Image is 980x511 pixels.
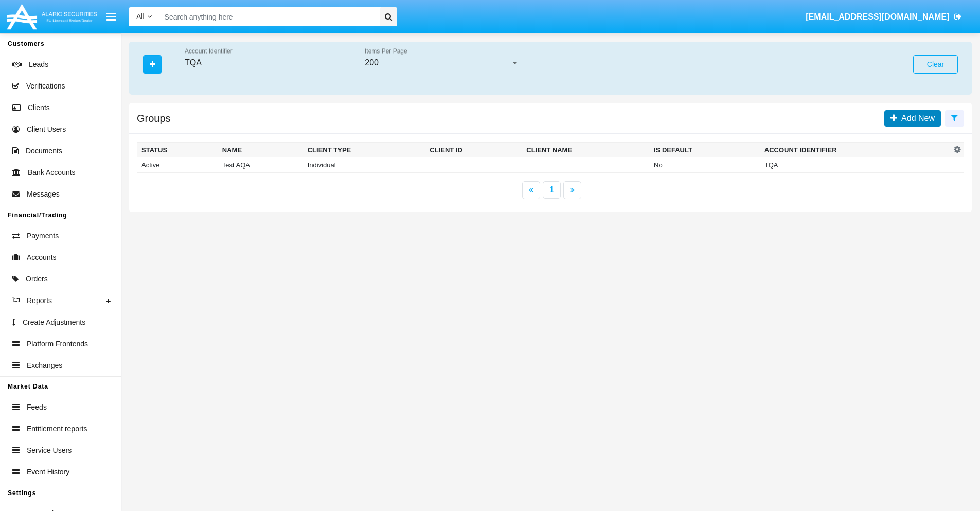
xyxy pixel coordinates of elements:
[884,110,941,127] a: Add New
[218,157,304,173] td: Test AQA
[522,143,650,158] th: Client Name
[27,467,69,478] span: Event History
[27,402,47,413] span: Feeds
[27,424,87,434] span: Entitlement reports
[650,157,760,173] td: No
[27,295,52,306] span: Reports
[650,143,760,158] th: Is Default
[760,157,951,173] td: TQA
[129,11,159,22] a: All
[218,143,304,158] th: Name
[913,55,958,74] button: Clear
[137,143,218,158] th: Status
[425,143,522,158] th: Client ID
[760,143,951,158] th: Account Identifier
[26,274,48,285] span: Orders
[159,7,376,26] input: Search
[29,59,48,70] span: Leads
[304,143,426,158] th: Client Type
[129,181,972,199] nav: paginator
[27,445,72,456] span: Service Users
[365,58,379,67] span: 200
[136,12,145,21] span: All
[897,114,935,122] span: Add New
[27,360,62,371] span: Exchanges
[28,167,76,178] span: Bank Accounts
[27,124,66,135] span: Client Users
[801,3,967,31] a: [EMAIL_ADDRESS][DOMAIN_NAME]
[27,252,57,263] span: Accounts
[26,81,65,92] span: Verifications
[26,146,62,156] span: Documents
[137,114,171,122] h5: Groups
[27,231,59,241] span: Payments
[5,2,99,32] img: Logo image
[806,12,949,21] span: [EMAIL_ADDRESS][DOMAIN_NAME]
[137,157,218,173] td: Active
[27,339,88,349] span: Platform Frontends
[23,317,85,328] span: Create Adjustments
[304,157,426,173] td: Individual
[27,189,60,200] span: Messages
[28,102,50,113] span: Clients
